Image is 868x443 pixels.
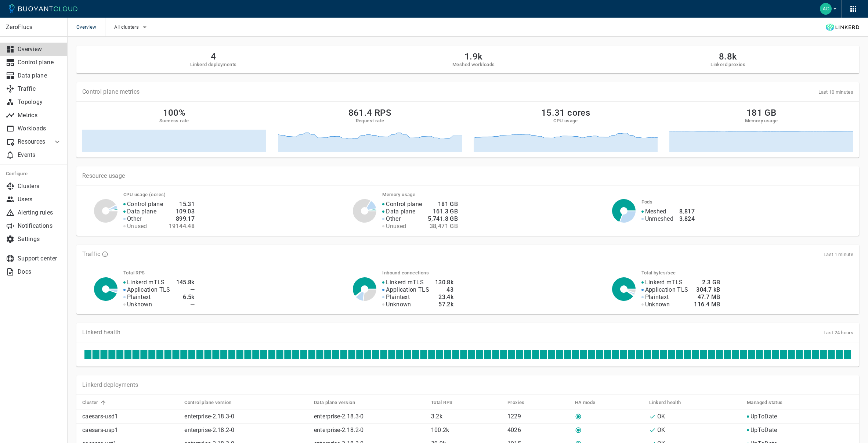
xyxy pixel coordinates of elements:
[169,223,195,230] h4: 19144.48
[645,293,669,301] p: Plaintext
[314,426,364,433] a: enterprise-2.18.2-0
[820,3,832,15] img: Accounts Payable
[657,426,665,434] p: OK
[184,426,234,433] a: enterprise-2.18.2-0
[18,222,62,230] p: Notifications
[127,215,142,223] p: Other
[657,413,665,420] p: OK
[386,201,422,208] p: Control plane
[127,223,147,230] p: Unused
[824,252,853,257] span: Last 1 minute
[507,399,534,406] span: Proxies
[190,51,237,62] h2: 4
[18,235,62,243] p: Settings
[507,413,569,420] p: 1229
[114,22,149,33] button: All clusters
[507,400,525,406] h5: Proxies
[746,108,776,118] h2: 181 GB
[82,381,138,389] p: Linkerd deployments
[82,88,140,96] p: Control plane metrics
[694,301,720,308] h4: 116.4 MB
[645,286,688,293] p: Application TLS
[18,112,62,119] p: Metrics
[114,24,140,30] span: All clusters
[431,426,502,434] p: 100.2k
[348,108,392,118] h2: 861.4 RPS
[428,208,458,215] h4: 161.3 GB
[190,62,237,68] h5: Linkerd deployments
[18,72,62,79] p: Data plane
[314,399,365,406] span: Data plane version
[314,413,364,420] a: enterprise-2.18.3-0
[435,286,453,293] h4: 43
[127,279,165,286] p: Linkerd mTLS
[159,118,189,124] h5: Success rate
[669,108,853,152] a: 181 GBMemory usage
[452,51,495,62] h2: 1.9k
[184,413,234,420] a: enterprise-2.18.3-0
[428,201,458,208] h4: 181 GB
[645,279,683,286] p: Linkerd mTLS
[102,251,108,257] svg: TLS data is compiled from traffic seen by Linkerd proxies. RPS and TCP bytes reflect both inbound...
[386,279,424,286] p: Linkerd mTLS
[18,85,62,93] p: Traffic
[169,215,195,223] h4: 899.17
[507,426,569,434] p: 4026
[645,301,670,308] p: Unknown
[82,413,178,420] p: caesars-usd1
[6,24,61,31] p: ZeroFlucs
[435,279,453,286] h4: 130.8k
[76,18,105,37] span: Overview
[176,286,195,293] h4: —
[82,329,120,336] p: Linkerd health
[18,196,62,203] p: Users
[386,215,401,223] p: Other
[18,125,62,132] p: Workloads
[452,62,495,68] h5: Meshed workloads
[431,413,502,420] p: 3.2k
[474,108,658,152] a: 15.31 coresCPU usage
[18,209,62,216] p: Alerting rules
[176,301,195,308] h4: —
[163,108,186,118] h2: 100%
[431,400,453,406] h5: Total RPS
[18,151,62,159] p: Events
[127,201,163,208] p: Control plane
[82,108,266,152] a: 100%Success rate
[127,208,156,215] p: Data plane
[694,293,720,301] h4: 47.7 MB
[127,293,151,301] p: Plaintext
[356,118,384,124] h5: Request rate
[747,400,783,406] h5: Managed status
[747,399,792,406] span: Managed status
[435,301,453,308] h4: 57.2k
[694,286,720,293] h4: 304.7 kB
[169,201,195,208] h4: 15.31
[386,301,411,308] p: Unknown
[386,286,429,293] p: Application TLS
[176,279,195,286] h4: 145.8k
[649,399,691,406] span: Linkerd health
[18,255,62,262] p: Support center
[553,118,578,124] h5: CPU usage
[18,268,62,275] p: Docs
[824,330,853,335] span: Last 24 hours
[679,208,695,215] h4: 8,817
[18,46,62,53] p: Overview
[169,208,195,215] h4: 109.03
[18,59,62,66] p: Control plane
[645,208,666,215] p: Meshed
[82,426,178,434] p: caesars-usp1
[82,172,853,180] p: Resource usage
[818,89,854,95] span: Last 10 minutes
[710,62,745,68] h5: Linkerd proxies
[82,251,100,258] p: Traffic
[645,215,673,223] p: Unmeshed
[751,413,777,420] p: UpToDate
[649,400,681,406] h5: Linkerd health
[18,98,62,106] p: Topology
[127,301,152,308] p: Unknown
[82,399,108,406] span: Cluster
[710,51,745,62] h2: 8.8k
[751,426,777,434] p: UpToDate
